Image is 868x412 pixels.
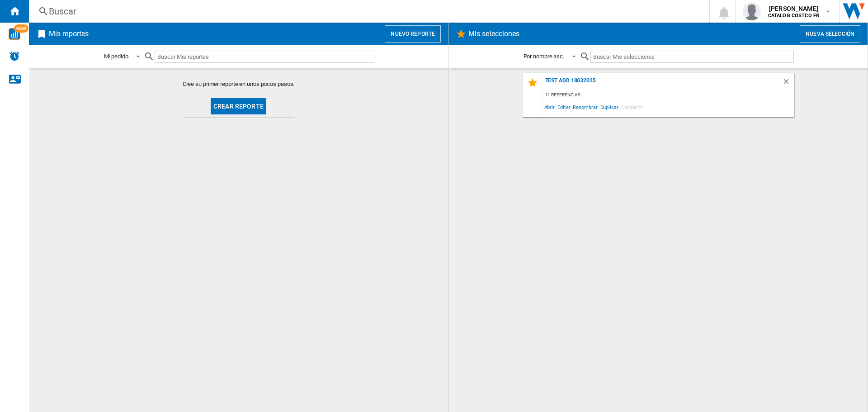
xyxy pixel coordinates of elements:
div: Test add 18032025 [543,77,782,90]
img: alerts-logo.svg [9,51,20,62]
img: wise-card.svg [9,28,20,40]
span: Editar [556,101,571,113]
span: [PERSON_NAME] [768,4,819,13]
div: Mi pedido [104,53,128,60]
button: Crear reporte [211,98,266,114]
button: Nueva selección [800,25,860,43]
b: CATALOG COSTCO FR [768,13,819,19]
h2: Mis selecciones [467,25,522,43]
img: profile.jpg [743,2,761,20]
div: Buscar [49,5,685,18]
button: Nuevo reporte [385,25,441,43]
span: Cree su primer reporte en unos pocos pasos. [183,80,295,88]
div: Borrar [782,77,794,90]
h2: Mis reportes [47,25,90,43]
div: Por nombre asc. [524,53,565,60]
input: Buscar Mis selecciones [590,51,793,63]
span: Renombrar [571,101,599,113]
span: Duplicar [599,101,620,113]
span: Compartir [620,101,645,113]
span: NEW [14,24,28,33]
div: 11 referencias [543,90,794,101]
span: Abrir [543,101,557,113]
input: Buscar Mis reportes [155,51,374,63]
